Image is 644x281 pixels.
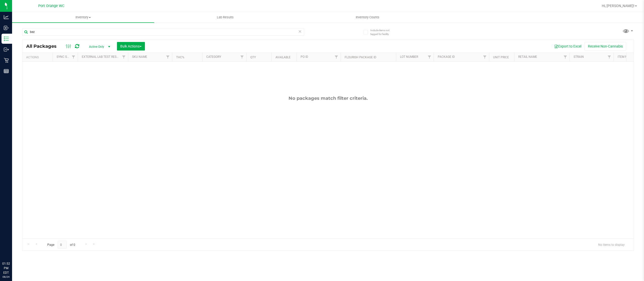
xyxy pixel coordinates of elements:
span: Clear [298,28,302,35]
button: Export to Excel [551,42,585,51]
a: Sync Status [57,55,76,59]
inline-svg: Inventory [4,36,9,41]
a: Filter [69,53,78,61]
a: Flourish Package ID [345,56,376,59]
a: Strain [574,55,584,59]
a: SKU Name [132,55,147,59]
a: Item Name [618,55,634,59]
a: Filter [561,53,570,61]
span: Lab Results [210,15,240,20]
a: Inventory Counts [296,12,438,23]
a: Filter [605,53,614,61]
a: Lot Number [400,55,418,59]
a: PO ID [301,55,308,59]
inline-svg: Outbound [4,47,9,52]
a: Filter [481,53,489,61]
p: 08/24 [2,275,10,279]
span: Page of 0 [43,241,79,249]
inline-svg: Reports [4,69,9,74]
a: Category [206,55,221,59]
inline-svg: Retail [4,58,9,63]
a: Package ID [438,55,455,59]
inline-svg: Inbound [4,25,9,30]
inline-svg: Analytics [4,15,9,20]
button: Bulk Actions [117,42,145,51]
a: Filter [425,53,434,61]
span: Bulk Actions [120,44,142,48]
button: Receive Non-Cannabis [585,42,626,51]
a: Filter [120,53,128,61]
a: Available [275,56,291,59]
input: Search Package ID, Item Name, SKU, Lot or Part Number... [22,28,304,36]
span: Hi, [PERSON_NAME]! [602,4,634,8]
a: Lab Results [154,12,296,23]
a: Qty [250,56,256,59]
span: All Packages [26,43,62,49]
iframe: Resource center [5,241,20,256]
a: Filter [238,53,246,61]
div: No packages match filter criteria. [22,96,634,101]
a: Filter [164,53,172,61]
span: Port Orange WC [38,4,64,8]
span: Include items not tagged for facility [370,28,395,36]
span: No items to display [594,241,629,248]
a: Filter [332,53,341,61]
span: Inventory Counts [349,15,386,20]
div: Actions [26,56,51,59]
span: Inventory [12,15,154,20]
a: Unit Price [493,56,509,59]
a: THC% [176,56,184,59]
a: Retail Name [518,55,537,59]
a: External Lab Test Result [82,55,121,59]
p: 01:52 PM EDT [2,261,10,275]
a: Inventory [12,12,154,23]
